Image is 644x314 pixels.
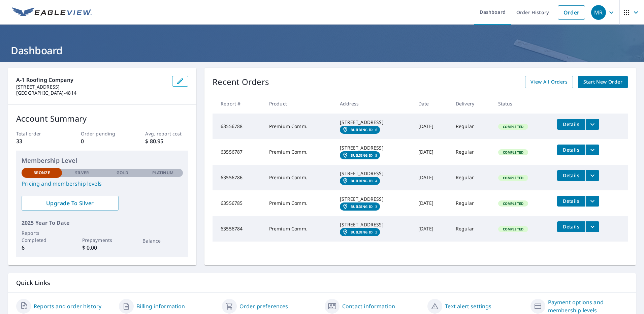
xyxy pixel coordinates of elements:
p: Prepayments [82,237,123,244]
button: detailsBtn-63556784 [557,221,585,232]
a: Start New Order [578,76,628,88]
a: Contact information [342,302,395,310]
p: Account Summary [16,113,188,125]
em: Building ID [351,230,373,234]
button: filesDropdownBtn-63556786 [585,170,599,181]
button: detailsBtn-63556787 [557,145,585,155]
td: [DATE] [413,139,450,165]
td: [DATE] [413,190,450,216]
span: Details [561,198,581,204]
p: A-1 Roofing Company [16,76,167,84]
p: Recent Orders [213,76,269,88]
button: detailsBtn-63556786 [557,170,585,181]
span: Completed [499,124,527,129]
button: detailsBtn-63556785 [557,196,585,207]
td: Regular [450,139,493,165]
span: Details [561,223,581,230]
p: 6 [22,244,62,252]
p: $ 80.95 [145,137,188,145]
p: $ 0.00 [82,244,123,252]
div: [STREET_ADDRESS] [340,170,408,177]
img: EV Logo [12,7,92,18]
button: filesDropdownBtn-63556785 [585,196,599,207]
p: Avg. report cost [145,130,188,137]
th: Product [264,94,334,114]
button: detailsBtn-63556788 [557,119,585,130]
td: [DATE] [413,114,450,139]
p: [GEOGRAPHIC_DATA]-4814 [16,90,167,96]
td: 63556787 [213,139,264,165]
td: 63556785 [213,190,264,216]
span: Completed [499,201,527,206]
td: Regular [450,190,493,216]
a: Building ID5 [340,151,380,159]
a: Upgrade To Silver [22,196,119,211]
button: filesDropdownBtn-63556787 [585,145,599,155]
td: [DATE] [413,165,450,190]
a: Text alert settings [445,302,491,310]
th: Status [493,94,552,114]
span: Details [561,121,581,127]
a: Pricing and membership levels [22,180,183,188]
span: View All Orders [530,78,568,86]
button: filesDropdownBtn-63556784 [585,221,599,232]
td: Premium Comm. [264,165,334,190]
p: Platinum [152,170,173,176]
td: 63556784 [213,216,264,242]
p: Balance [142,237,183,244]
em: Building ID [351,128,373,132]
p: Bronze [33,170,50,176]
th: Date [413,94,450,114]
button: filesDropdownBtn-63556788 [585,119,599,130]
div: [STREET_ADDRESS] [340,145,408,151]
td: Regular [450,165,493,190]
p: Order pending [81,130,124,137]
span: Upgrade To Silver [27,199,113,207]
div: [STREET_ADDRESS] [340,196,408,202]
a: Building ID6 [340,126,380,134]
td: Premium Comm. [264,139,334,165]
td: 63556786 [213,165,264,190]
a: Building ID4 [340,177,380,185]
a: Building ID2 [340,228,380,236]
em: Building ID [351,153,373,157]
th: Report # [213,94,264,114]
span: Completed [499,176,527,180]
a: Reports and order history [34,302,101,310]
p: Gold [117,170,128,176]
span: Details [561,147,581,153]
a: View All Orders [525,76,573,88]
p: Silver [75,170,89,176]
div: [STREET_ADDRESS] [340,221,408,228]
em: Building ID [351,179,373,183]
a: Order preferences [239,302,288,310]
p: 0 [81,137,124,145]
a: Building ID3 [340,202,380,211]
td: Premium Comm. [264,114,334,139]
td: Regular [450,114,493,139]
p: Reports Completed [22,229,62,244]
div: MR [591,5,606,20]
span: Completed [499,150,527,155]
span: Details [561,172,581,179]
p: [STREET_ADDRESS] [16,84,167,90]
p: Quick Links [16,279,628,287]
div: [STREET_ADDRESS] [340,119,408,126]
td: 63556788 [213,114,264,139]
th: Delivery [450,94,493,114]
span: Completed [499,227,527,231]
th: Address [334,94,413,114]
p: 33 [16,137,59,145]
p: 2025 Year To Date [22,219,183,227]
td: Regular [450,216,493,242]
span: Start New Order [583,78,622,86]
td: [DATE] [413,216,450,242]
a: Order [558,5,585,20]
em: Building ID [351,205,373,209]
h1: Dashboard [8,43,636,57]
td: Premium Comm. [264,190,334,216]
p: Membership Level [22,156,183,165]
p: Total order [16,130,59,137]
a: Billing information [136,302,185,310]
td: Premium Comm. [264,216,334,242]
